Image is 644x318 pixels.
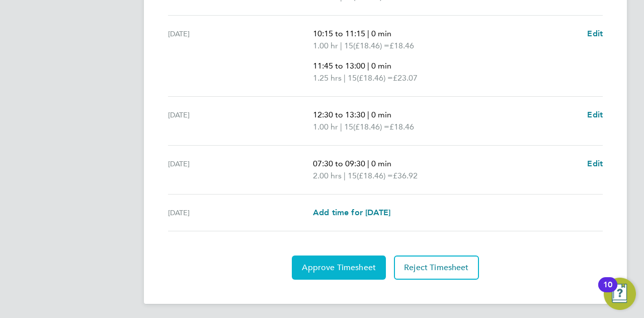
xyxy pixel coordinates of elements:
[168,28,313,84] div: [DATE]
[313,207,390,219] a: Add time for [DATE]
[367,159,369,168] span: |
[367,61,369,71] span: |
[313,208,390,217] span: Add time for [DATE]
[371,110,391,119] span: 0 min
[313,61,365,71] span: 11:45 to 13:00
[357,171,393,180] span: (£18.46) =
[393,171,418,180] span: £36.92
[587,109,603,121] a: Edit
[340,122,342,132] span: |
[340,41,342,50] span: |
[604,278,636,310] button: Open Resource Center, 10 new notifications
[587,159,603,168] span: Edit
[344,121,353,133] span: 15
[389,41,414,50] span: £18.46
[344,171,346,180] span: |
[367,29,369,38] span: |
[344,40,353,52] span: 15
[168,158,313,182] div: [DATE]
[313,41,338,50] span: 1.00 hr
[394,256,479,280] button: Reject Timesheet
[313,29,365,38] span: 10:15 to 11:15
[302,263,376,273] span: Approve Timesheet
[367,110,369,119] span: |
[168,109,313,133] div: [DATE]
[587,29,603,38] span: Edit
[587,158,603,170] a: Edit
[371,159,391,168] span: 0 min
[313,159,365,168] span: 07:30 to 09:30
[348,72,357,84] span: 15
[389,122,414,132] span: £18.46
[371,29,391,38] span: 0 min
[603,285,612,298] div: 10
[371,61,391,71] span: 0 min
[353,41,389,50] span: (£18.46) =
[353,122,389,132] span: (£18.46) =
[168,207,313,219] div: [DATE]
[348,170,357,182] span: 15
[313,110,365,119] span: 12:30 to 13:30
[313,73,342,83] span: 1.25 hrs
[292,256,386,280] button: Approve Timesheet
[344,73,346,83] span: |
[404,263,469,273] span: Reject Timesheet
[393,73,418,83] span: £23.07
[587,28,603,40] a: Edit
[313,122,338,132] span: 1.00 hr
[587,110,603,119] span: Edit
[357,73,393,83] span: (£18.46) =
[313,171,342,180] span: 2.00 hrs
